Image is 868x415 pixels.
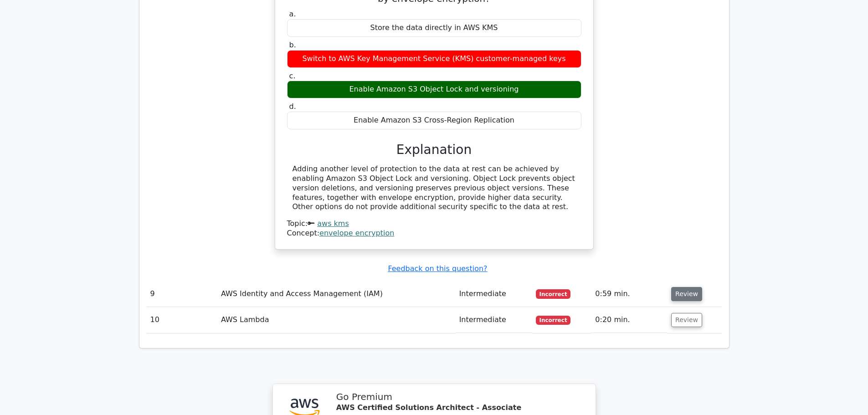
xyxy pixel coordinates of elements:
[317,219,349,228] a: aws kms
[536,289,571,298] span: Incorrect
[671,287,702,301] button: Review
[293,142,576,158] h3: Explanation
[671,313,702,327] button: Review
[147,281,217,307] td: 9
[287,19,581,37] div: Store the data directly in AWS KMS
[147,307,217,333] td: 10
[289,41,296,49] span: b.
[289,72,296,80] span: c.
[456,307,532,333] td: Intermediate
[287,81,581,98] div: Enable Amazon S3 Object Lock and versioning
[388,264,487,273] a: Feedback on this question?
[293,164,576,212] div: Adding another level of protection to the data at rest can be achieved by enabling Amazon S3 Obje...
[287,229,581,238] div: Concept:
[287,219,581,229] div: Topic:
[536,316,571,325] span: Incorrect
[287,50,581,68] div: Switch to AWS Key Management Service (KMS) customer-managed keys
[456,281,532,307] td: Intermediate
[591,281,668,307] td: 0:59 min.
[217,307,456,333] td: AWS Lambda
[289,102,296,111] span: d.
[591,307,668,333] td: 0:20 min.
[287,112,581,129] div: Enable Amazon S3 Cross-Region Replication
[289,10,296,18] span: a.
[217,281,456,307] td: AWS Identity and Access Management (IAM)
[319,229,394,237] a: envelope encryption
